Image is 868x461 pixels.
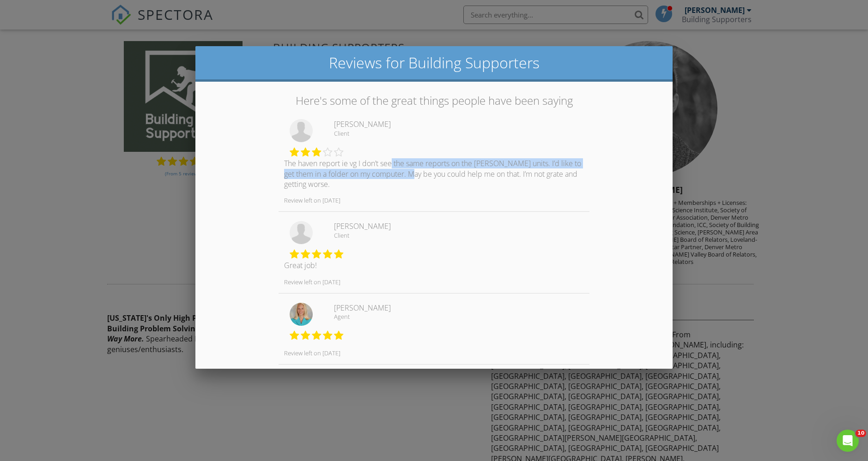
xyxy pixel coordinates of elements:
div: Agent [334,313,584,320]
p: Great job! [279,260,589,270]
div: Review left on [DATE] [279,278,589,286]
h2: Reviews for Building Supporters [203,54,665,72]
div: Review left on [DATE] [279,197,589,204]
span: 10 [856,430,866,437]
img: default-user-f0147aede5fd5fa78ca7ade42f37bd4542148d508eef1c3d3ea960f66861d68b.jpg [290,119,313,142]
div: [PERSON_NAME] [334,119,584,129]
iframe: Intercom live chat [837,430,859,452]
div: Review left on [DATE] [279,349,589,357]
p: The haven report ie vg I don’t see the same reports on the [PERSON_NAME] units. I’d like to get t... [279,158,589,189]
div: [PERSON_NAME] [334,221,584,231]
img: default-user-f0147aede5fd5fa78ca7ade42f37bd4542148d508eef1c3d3ea960f66861d68b.jpg [290,221,313,244]
div: Client [334,130,584,137]
img: jpeg [290,303,313,326]
div: [PERSON_NAME] [334,303,584,313]
div: Client [334,232,584,239]
p: Here's some of the great things people have been saying [206,93,662,108]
